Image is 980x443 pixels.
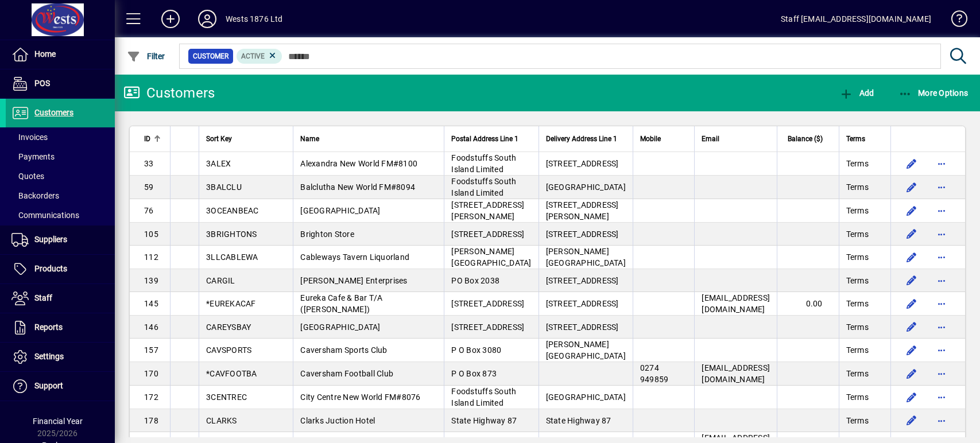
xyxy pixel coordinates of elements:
span: Terms [846,181,869,193]
span: 33 [144,159,154,168]
span: *EUREKACAF [206,299,256,308]
span: Quotes [11,172,44,181]
span: Financial Year [33,417,83,426]
span: Customer [193,50,228,62]
span: [GEOGRAPHIC_DATA] [300,322,380,332]
button: More Options [896,83,971,103]
span: Mobile [640,133,661,145]
span: Communications [11,211,79,220]
span: 172 [144,393,158,402]
span: Terms [846,158,869,169]
button: More options [932,294,951,313]
mat-chip: Activation Status: Active [237,49,282,64]
a: Quotes [6,166,115,186]
a: Reports [6,313,115,342]
span: Customers [34,108,73,117]
span: State Highway 87 [546,416,611,425]
div: Email [702,133,770,145]
span: PO Box 2038 [451,276,499,285]
span: Sort Key [206,133,232,145]
button: Edit [902,388,921,406]
a: Support [6,372,115,401]
button: Edit [902,154,921,173]
span: Terms [846,133,865,145]
button: More options [932,411,951,430]
span: 3OCEANBEAC [206,206,259,215]
span: Cableways Tavern Liquorland [300,252,409,262]
div: Mobile [640,133,688,145]
span: [STREET_ADDRESS][PERSON_NAME] [451,200,524,221]
span: Terms [846,275,869,286]
span: [EMAIL_ADDRESS][DOMAIN_NAME] [702,293,770,314]
span: Clarks Juction Hotel [300,416,375,425]
span: Brighton Store [300,230,354,239]
span: [STREET_ADDRESS] [546,322,619,332]
div: Balance ($) [784,133,833,145]
span: 112 [144,252,158,262]
button: Add [152,9,189,29]
span: Terms [846,368,869,379]
a: Products [6,255,115,283]
span: Payments [11,152,55,161]
span: [STREET_ADDRESS] [451,322,524,332]
span: Support [34,381,63,390]
button: More options [932,388,951,406]
button: More options [932,364,951,383]
span: 3ALEX [206,159,231,168]
span: 3BRIGHTONS [206,230,257,239]
div: Wests 1876 Ltd [226,10,282,28]
span: Foodstuffs South Island Limited [451,387,516,407]
button: Filter [124,46,168,67]
span: *CAVFOOTBA [206,369,257,378]
span: [STREET_ADDRESS] [546,159,619,168]
span: CAREYSBAY [206,322,251,332]
button: Edit [902,248,921,266]
button: Edit [902,294,921,313]
span: [GEOGRAPHIC_DATA] [300,206,380,215]
span: [EMAIL_ADDRESS][DOMAIN_NAME] [702,363,770,384]
span: Terms [846,344,869,356]
button: More options [932,178,951,196]
span: 3LLCABLEWA [206,252,258,262]
a: Backorders [6,186,115,205]
span: [STREET_ADDRESS][PERSON_NAME] [546,200,619,221]
button: Edit [902,318,921,336]
span: [GEOGRAPHIC_DATA] [546,393,626,402]
button: More options [932,271,951,290]
span: Terms [846,205,869,216]
span: 139 [144,276,158,285]
span: Eureka Cafe & Bar T/A ([PERSON_NAME]) [300,293,382,314]
button: Add [836,83,877,103]
span: Active [241,52,265,60]
span: Invoices [11,133,48,142]
span: Terms [846,415,869,426]
a: POS [6,69,115,98]
span: 59 [144,182,154,192]
span: Foodstuffs South Island Limited [451,177,516,197]
span: Caversham Football Club [300,369,393,378]
a: Suppliers [6,226,115,254]
span: 0274 949859 [640,363,669,384]
a: Payments [6,147,115,166]
span: Foodstuffs South Island Limited [451,153,516,174]
span: Postal Address Line 1 [451,133,518,145]
button: Profile [189,9,226,29]
span: 170 [144,369,158,378]
span: Balance ($) [788,133,823,145]
span: ID [144,133,150,145]
span: Terms [846,228,869,240]
span: CLARKS [206,416,237,425]
span: Settings [34,352,64,361]
span: 3CENTREC [206,393,247,402]
button: More options [932,225,951,243]
button: Edit [902,178,921,196]
span: CAVSPORTS [206,345,251,355]
span: Email [702,133,719,145]
span: 146 [144,322,158,332]
a: Settings [6,343,115,371]
button: Edit [902,341,921,359]
button: More options [932,154,951,173]
span: P O Box 873 [451,369,497,378]
span: Add [839,88,874,98]
span: Home [34,49,56,59]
